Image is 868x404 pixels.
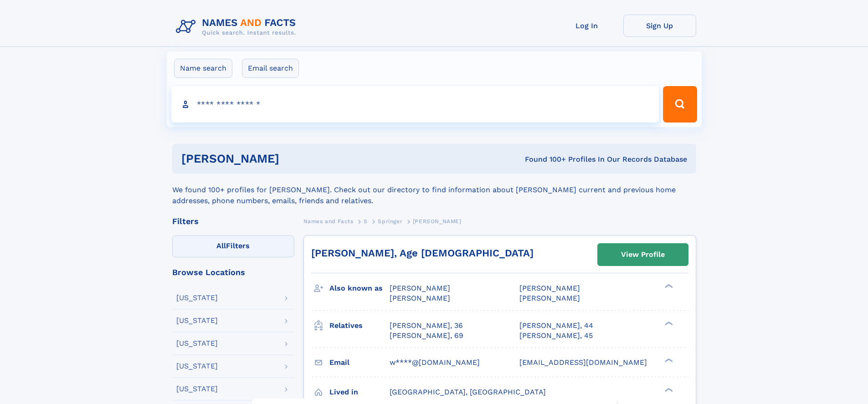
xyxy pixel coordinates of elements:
span: Springer [378,218,402,225]
span: S [364,218,368,225]
a: [PERSON_NAME], 44 [519,321,593,331]
span: [PERSON_NAME] [390,294,450,302]
div: We found 100+ profiles for [PERSON_NAME]. Check out our directory to find information about [PERS... [172,174,696,206]
span: [GEOGRAPHIC_DATA], [GEOGRAPHIC_DATA] [390,388,546,396]
a: View Profile [598,244,688,266]
div: Browse Locations [172,268,294,276]
a: Springer [378,215,402,227]
div: ❯ [663,320,673,326]
a: [PERSON_NAME], 45 [519,331,593,341]
span: All [216,241,226,250]
h1: [PERSON_NAME] [181,153,402,164]
div: View Profile [621,244,665,265]
div: ❯ [663,387,673,393]
div: [US_STATE] [176,317,218,324]
a: [PERSON_NAME], Age [DEMOGRAPHIC_DATA] [311,247,534,259]
button: Search Button [663,86,697,123]
input: search input [171,86,659,123]
img: Logo Names and Facts [172,15,303,39]
label: Email search [242,59,299,78]
h3: Also known as [329,281,390,296]
label: Filters [172,235,294,257]
div: Filters [172,217,294,225]
span: [EMAIL_ADDRESS][DOMAIN_NAME] [519,358,647,367]
label: Name search [174,59,232,78]
span: [PERSON_NAME] [519,284,580,292]
a: Sign Up [623,15,696,37]
span: [PERSON_NAME] [519,294,580,302]
div: [US_STATE] [176,385,218,393]
h3: Relatives [329,318,390,333]
a: Log In [550,15,623,37]
div: [US_STATE] [176,294,218,302]
span: [PERSON_NAME] [413,218,462,225]
div: ❯ [663,283,673,289]
div: ❯ [663,357,673,363]
div: Found 100+ Profiles In Our Records Database [402,154,687,164]
h3: Email [329,355,390,370]
a: Names and Facts [303,215,354,227]
div: [US_STATE] [176,340,218,347]
h3: Lived in [329,384,390,400]
span: [PERSON_NAME] [390,284,450,292]
a: [PERSON_NAME], 69 [390,331,463,341]
div: [US_STATE] [176,363,218,370]
a: S [364,215,368,227]
a: [PERSON_NAME], 36 [390,321,463,331]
